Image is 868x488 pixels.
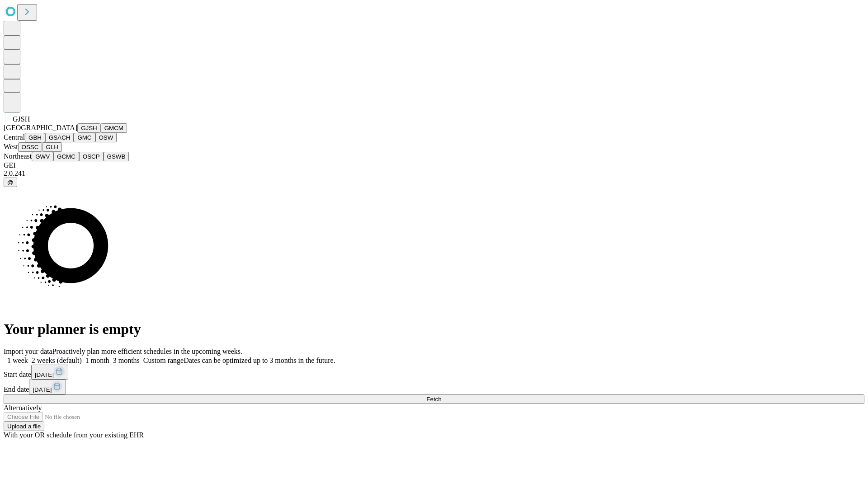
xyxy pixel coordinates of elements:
[4,431,144,439] span: With your OR schedule from your existing EHR
[45,133,74,142] button: GSACH
[13,115,30,123] span: GJSH
[85,357,109,364] span: 1 month
[4,365,864,380] div: Start date
[4,133,25,141] span: Central
[4,161,864,169] div: GEI
[4,404,42,412] span: Alternatively
[7,179,14,186] span: @
[53,152,79,161] button: GCMC
[104,152,129,161] button: GSWB
[31,365,68,380] button: [DATE]
[4,347,52,355] span: Import your data
[4,321,864,338] h1: Your planner is empty
[52,347,242,355] span: Proactively plan more efficient schedules in the upcoming weeks.
[4,394,864,404] button: Fetch
[4,143,18,150] span: West
[426,396,441,403] span: Fetch
[4,152,32,160] span: Northeast
[33,386,52,393] span: [DATE]
[25,133,45,142] button: GBH
[77,123,101,133] button: GJSH
[4,178,17,187] button: @
[143,357,184,364] span: Custom range
[184,357,335,364] span: Dates can be optimized up to 3 months in the future.
[74,133,95,142] button: GMC
[4,380,864,394] div: End date
[4,124,77,131] span: [GEOGRAPHIC_DATA]
[32,357,82,364] span: 2 weeks (default)
[7,357,28,364] span: 1 week
[18,142,42,152] button: OSSC
[113,357,140,364] span: 3 months
[29,380,66,394] button: [DATE]
[32,152,53,161] button: GWV
[101,123,127,133] button: GMCM
[95,133,117,142] button: OSW
[79,152,104,161] button: OSCP
[35,371,54,378] span: [DATE]
[4,422,44,431] button: Upload a file
[42,142,61,152] button: GLH
[4,169,864,178] div: 2.0.241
